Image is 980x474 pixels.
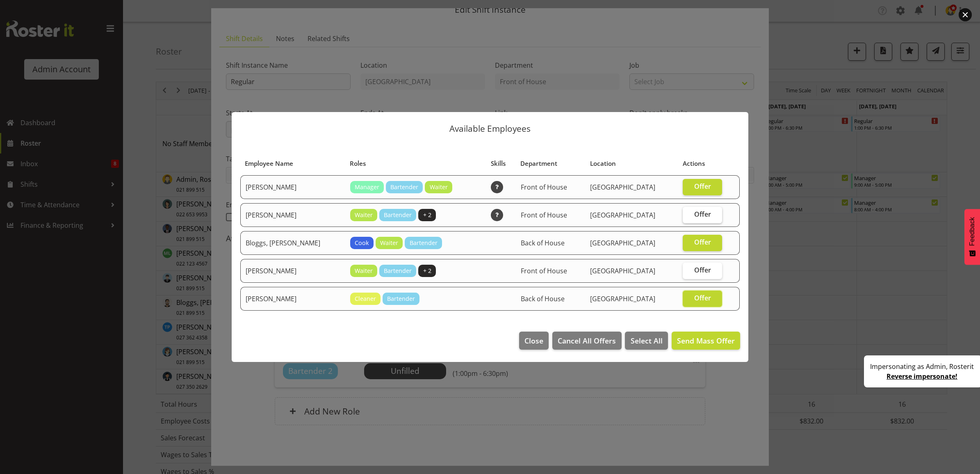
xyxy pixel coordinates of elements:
[964,209,980,265] button: Feedback - Show survey
[355,211,373,220] span: Waiter
[520,159,557,168] span: Department
[694,238,711,246] span: Offer
[683,159,705,168] span: Actions
[491,159,506,168] span: Skills
[590,211,655,220] span: [GEOGRAPHIC_DATA]
[240,259,345,283] td: [PERSON_NAME]
[387,294,415,303] span: Bartender
[350,159,366,168] span: Roles
[430,183,448,192] span: Waiter
[380,238,398,247] span: Waiter
[240,287,345,311] td: [PERSON_NAME]
[887,372,957,381] a: Reverse impersonate!
[552,332,621,350] button: Cancel All Offers
[240,175,345,199] td: [PERSON_NAME]
[969,217,976,246] span: Feedback
[694,182,711,190] span: Offer
[355,238,369,247] span: Cook
[355,183,379,192] span: Manager
[521,238,565,247] span: Back of House
[625,332,668,350] button: Select All
[631,335,663,346] span: Select All
[423,211,431,220] span: + 2
[590,294,655,303] span: [GEOGRAPHIC_DATA]
[677,336,735,346] span: Send Mass Offer
[240,203,345,227] td: [PERSON_NAME]
[870,362,974,371] p: Impersonating as Admin, Rosterit
[590,238,655,247] span: [GEOGRAPHIC_DATA]
[694,210,711,218] span: Offer
[694,266,711,274] span: Offer
[384,266,412,275] span: Bartender
[558,335,616,346] span: Cancel All Offers
[524,335,543,346] span: Close
[355,294,376,303] span: Cleaner
[245,159,293,168] span: Employee Name
[355,266,373,275] span: Waiter
[240,231,345,255] td: Bloggs, [PERSON_NAME]
[521,294,565,303] span: Back of House
[590,183,655,192] span: [GEOGRAPHIC_DATA]
[672,332,740,350] button: Send Mass Offer
[519,332,549,350] button: Close
[521,211,567,220] span: Front of House
[521,183,567,192] span: Front of House
[521,266,567,275] span: Front of House
[423,266,431,275] span: + 2
[390,183,418,192] span: Bartender
[384,211,412,220] span: Bartender
[590,266,655,275] span: [GEOGRAPHIC_DATA]
[240,124,740,133] p: Available Employees
[590,159,616,168] span: Location
[410,238,438,247] span: Bartender
[694,294,711,302] span: Offer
